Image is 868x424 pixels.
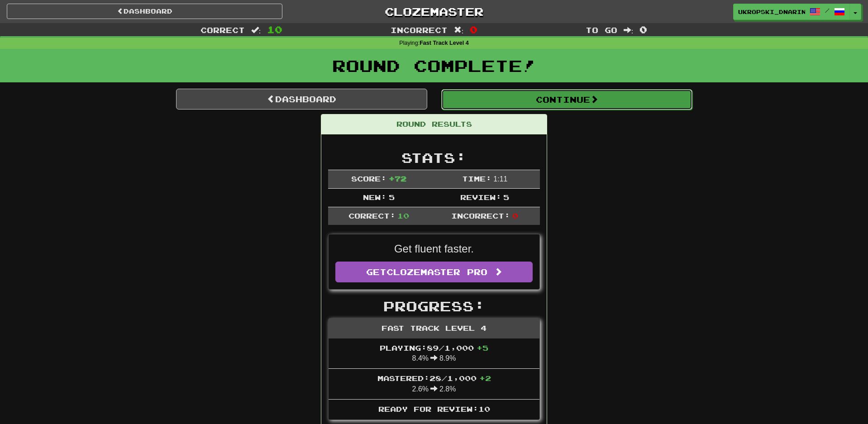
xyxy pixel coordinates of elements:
[176,89,427,110] a: Dashboard
[477,343,488,352] span: + 5
[441,89,692,110] button: Continue
[479,374,491,382] span: + 2
[329,338,539,369] li: 8.4% 8.9%
[825,7,830,14] span: /
[377,374,491,382] span: Mastered: 28 / 1,000
[328,150,540,165] h2: Stats:
[7,4,282,19] a: Dashboard
[624,26,634,34] span: :
[321,114,547,134] div: Round Results
[397,211,409,220] span: 10
[251,26,261,34] span: :
[363,193,386,201] span: New:
[503,193,509,201] span: 5
[329,368,539,400] li: 2.6% 2.8%
[420,40,469,46] strong: Fast Track Level 4
[348,211,396,220] span: Correct:
[454,26,464,34] span: :
[451,211,510,220] span: Incorrect:
[586,25,617,34] span: To go
[389,174,406,183] span: + 72
[738,8,805,16] span: ukropski_dnarina
[389,193,395,201] span: 5
[512,211,518,220] span: 0
[267,24,282,35] span: 10
[733,4,850,20] a: ukropski_dnarina /
[386,267,487,277] span: Clozemaster Pro
[639,24,647,35] span: 0
[380,343,488,352] span: Playing: 89 / 1,000
[378,405,490,413] span: Ready for Review: 10
[351,174,386,183] span: Score:
[335,262,533,282] a: GetClozemaster Pro
[493,175,507,183] span: 1 : 11
[328,299,540,314] h2: Progress:
[391,25,448,34] span: Incorrect
[3,57,865,75] h1: Round Complete!
[470,24,477,35] span: 0
[296,4,572,19] a: Clozemaster
[329,319,539,338] div: Fast Track Level 4
[200,25,245,34] span: Correct
[462,174,491,183] span: Time:
[460,193,501,201] span: Review:
[335,241,533,257] p: Get fluent faster.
